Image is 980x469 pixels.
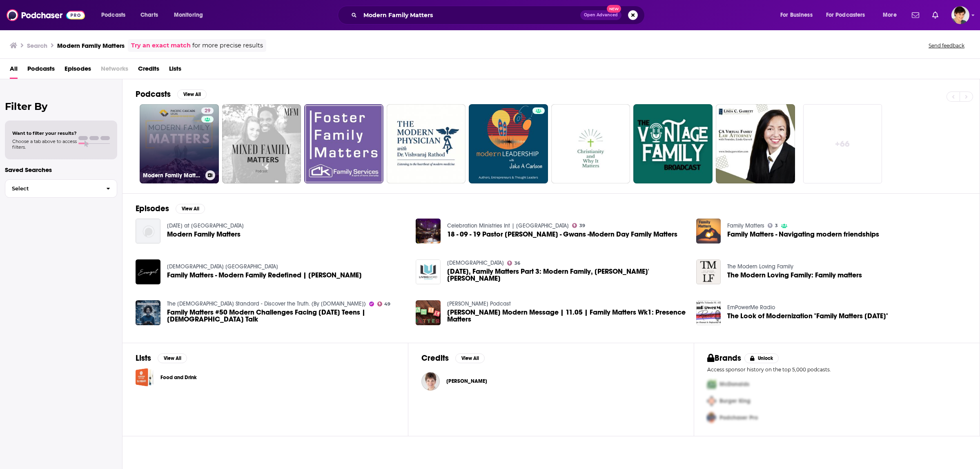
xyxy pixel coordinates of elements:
[584,13,618,17] span: Open Advanced
[447,268,686,282] a: March 2, 2014, Family Matters Part 3: Modern Family, Rene' Monette
[883,9,897,21] span: More
[447,300,511,307] a: Wesley Church Podcast
[5,186,100,191] span: Select
[205,107,210,115] span: 29
[345,6,653,25] div: Search podcasts, credits, & more...
[384,302,390,306] span: 49
[12,138,77,150] span: Choose a tab above to access filters.
[140,9,158,21] span: Charts
[744,353,779,363] button: Unlock
[607,5,621,13] span: New
[10,62,18,79] a: All
[446,378,487,384] span: [PERSON_NAME]
[167,272,362,279] a: Family Matters - Modern Family Redefined | Pastor Chris Screws
[57,42,125,49] h3: Modern Family Matters
[136,300,160,325] a: Family Matters #50 Modern Challenges Facing Today’s Teens | Bible Talk
[727,222,764,229] a: Family Matters
[951,6,969,24] img: User Profile
[101,62,128,79] span: Networks
[27,62,55,79] a: Podcasts
[167,309,406,323] a: Family Matters #50 Modern Challenges Facing Today’s Teens | Bible Talk
[727,263,793,270] a: The Modern Loving Family
[821,9,877,22] button: open menu
[929,8,942,22] a: Show notifications dropdown
[167,222,244,229] a: Sunday's at Bethel
[416,259,441,284] img: March 2, 2014, Family Matters Part 3: Modern Family, Rene' Monette
[421,353,485,363] a: CreditsView All
[421,353,449,363] h2: Credits
[177,89,207,99] button: View All
[136,353,187,363] a: ListsView All
[768,223,778,228] a: 3
[27,42,47,49] h3: Search
[727,272,862,279] span: The Modern Loving Family: Family matters
[167,263,278,270] a: Evangel Temple Jacksonville
[719,414,758,421] span: Podchaser Pro
[131,41,191,50] a: Try an exact match
[775,9,823,22] button: open menu
[447,222,569,229] a: Celebration Ministries Int | Zimbabwe
[727,304,775,311] a: EmPowerMe Radio
[136,89,207,99] a: PodcastsView All
[580,10,621,20] button: Open AdvancedNew
[775,224,778,228] span: 3
[360,9,580,22] input: Search podcasts, credits, & more...
[514,261,520,265] span: 36
[421,372,440,391] img: Mona Charen
[174,9,203,21] span: Monitoring
[168,9,214,22] button: open menu
[447,259,504,266] a: Living Word Church
[719,398,751,404] span: Burger King
[421,368,681,394] button: Mona CharenMona Charen
[704,409,719,426] img: Third Pro Logo
[5,166,117,174] p: Saved Searches
[140,104,219,183] a: 29Modern Family Matters
[65,62,91,79] span: Episodes
[176,204,205,214] button: View All
[803,104,882,183] a: +66
[12,130,77,136] span: Want to filter your results?
[951,6,969,24] span: Logged in as bethwouldknow
[7,7,85,23] img: Podchaser - Follow, Share and Rate Podcasts
[696,300,721,325] img: The Look of Modernization "Family Matters Friday"
[101,9,125,21] span: Podcasts
[96,9,136,22] button: open menu
[136,89,171,99] h2: Podcasts
[727,313,888,319] a: The Look of Modernization "Family Matters Friday"
[447,231,677,238] span: 18 - 09 - 19 Pastor [PERSON_NAME] - Gwans -Modern Day Family Matters
[5,179,117,198] button: Select
[136,353,151,363] h2: Lists
[136,219,160,243] img: Modern Family Matters
[136,259,160,284] a: Family Matters - Modern Family Redefined | Pastor Chris Screws
[707,366,967,373] p: Access sponsor history on the top 5,000 podcasts.
[160,373,197,382] a: Food and Drink
[926,42,967,49] button: Send feedback
[136,203,205,214] a: EpisodesView All
[780,9,813,21] span: For Business
[136,368,154,386] a: Food and Drink
[696,219,721,243] img: Family Matters - Navigating modern friendships
[138,62,159,79] a: Credits
[707,353,741,363] h2: Brands
[5,100,117,112] h2: Filter By
[167,231,241,238] a: Modern Family Matters
[416,219,441,243] img: 18 - 09 - 19 Pastor Tom Deuschle - Gwans -Modern Day Family Matters
[416,300,441,325] img: Wesley Modern Message | 11.05 | Family Matters Wk1: Presence Matters
[201,107,214,114] a: 29
[727,313,888,319] span: The Look of Modernization "Family Matters [DATE]"
[877,9,907,22] button: open menu
[167,309,406,323] span: Family Matters #50 Modern Challenges Facing [DATE] Teens | [DEMOGRAPHIC_DATA] Talk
